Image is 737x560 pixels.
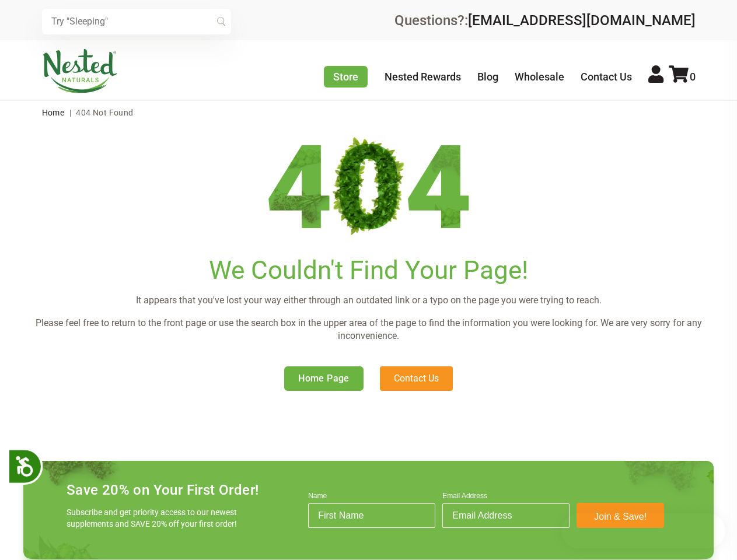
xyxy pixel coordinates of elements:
span: 0 [690,71,696,83]
a: Store [324,66,368,87]
input: First Name [308,503,435,528]
a: Home Page [284,366,364,391]
label: Name [308,492,435,503]
a: Contact Us [380,366,453,391]
img: Nested Naturals [42,49,118,93]
a: Contact Us [581,71,632,83]
p: Please feel free to return to the front page or use the search box in the upper area of the page ... [23,317,714,343]
span: 404 Not Found [76,108,133,117]
p: Subscribe and get priority access to our newest supplements and SAVE 20% off your first order! [67,506,242,530]
a: Wholesale [515,71,564,83]
iframe: Button to open loyalty program pop-up [561,513,725,548]
span: | [67,108,74,117]
input: Email Address [442,503,570,528]
input: Try "Sleeping" [42,9,231,34]
label: Email Address [442,492,570,503]
a: Nested Rewards [385,71,461,83]
a: Home [42,108,65,117]
div: Questions?: [394,13,696,27]
a: Blog [477,71,498,83]
nav: breadcrumbs [42,101,696,124]
a: 0 [669,71,696,83]
p: It appears that you've lost your way either through an outdated link or a typo on the page you we... [23,294,714,307]
h1: We Couldn't Find Your Page! [23,256,714,285]
img: 404.png [268,134,469,243]
h4: Save 20% on Your First Order! [67,482,259,498]
button: Join & Save! [577,503,664,528]
a: [EMAIL_ADDRESS][DOMAIN_NAME] [468,12,696,29]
